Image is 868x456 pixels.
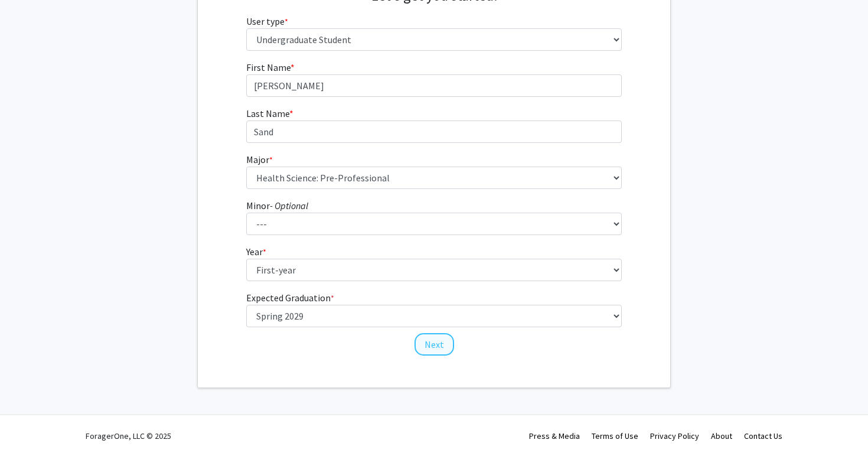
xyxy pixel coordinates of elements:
[270,200,308,211] i: - Optional
[246,245,266,259] label: Year
[246,61,291,73] span: First Name
[592,431,638,441] a: Terms of Use
[246,198,308,213] label: Minor
[711,431,732,441] a: About
[9,403,50,447] iframe: Chat
[744,431,782,441] a: Contact Us
[529,431,580,441] a: Press & Media
[246,108,289,119] span: Last Name
[246,152,273,167] label: Major
[415,333,454,356] button: Next
[246,291,334,305] label: Expected Graduation
[650,431,699,441] a: Privacy Policy
[246,14,288,28] label: User type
